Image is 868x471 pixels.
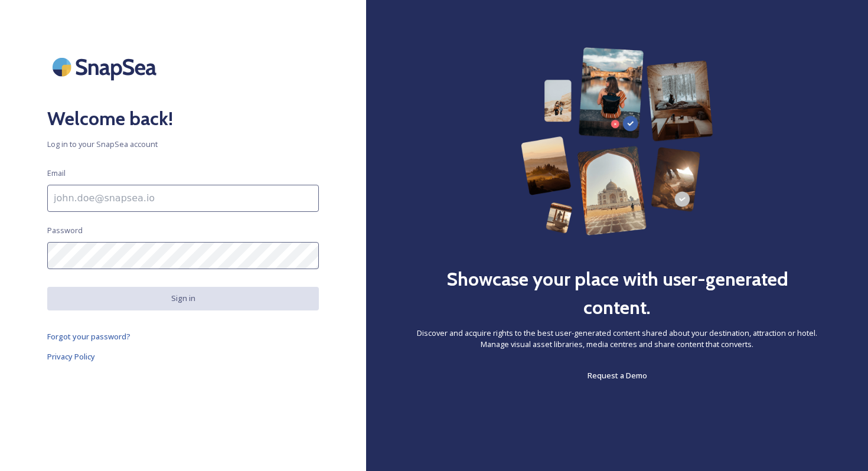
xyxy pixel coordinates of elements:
[47,329,319,344] a: Forgot your password?
[47,139,319,150] span: Log in to your SnapSea account
[47,185,319,212] input: john.doe@snapsea.io
[588,368,647,382] a: Request a Demo
[521,47,713,235] img: 63b42ca75bacad526042e722_Group%20154-p-800.png
[47,349,319,364] a: Privacy Policy
[47,225,83,236] span: Password
[47,47,165,87] img: SnapSea Logo
[413,265,821,322] h2: Showcase your place with user-generated content.
[47,351,95,362] span: Privacy Policy
[47,287,319,310] button: Sign in
[47,104,319,133] h2: Welcome back!
[588,370,647,381] span: Request a Demo
[413,328,821,350] span: Discover and acquire rights to the best user-generated content shared about your destination, att...
[47,168,66,179] span: Email
[47,331,130,342] span: Forgot your password?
